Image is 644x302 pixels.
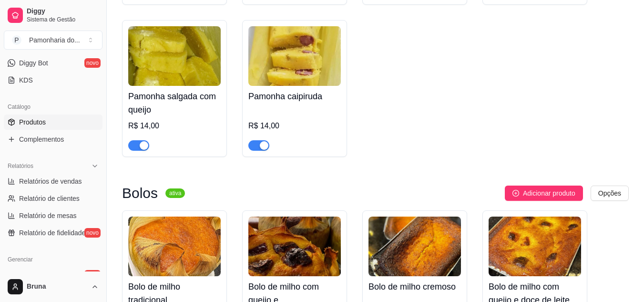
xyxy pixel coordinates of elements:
span: Relatório de fidelidade [19,228,85,238]
a: Produtos [4,115,102,130]
a: DiggySistema de Gestão [4,4,102,27]
span: Complementos [19,135,64,144]
a: Relatório de mesas [4,208,102,223]
span: Adicionar produto [523,188,575,198]
span: Bruna [27,282,87,291]
img: product-image [248,217,341,276]
sup: ativa [165,188,185,198]
a: Diggy Botnovo [4,55,102,71]
h3: Bolos [122,187,158,199]
a: KDS [4,73,102,88]
span: Opções [598,188,621,198]
div: R$ 14,00 [128,120,221,132]
span: plus-circle [512,190,519,197]
span: Diggy Bot [19,58,48,68]
button: Opções [591,186,629,201]
a: Complementos [4,132,102,147]
span: Produtos [19,117,46,127]
a: Relatório de clientes [4,191,102,206]
h4: Pamonha caipiruda [248,90,341,103]
button: Bruna [4,275,102,298]
a: Relatórios de vendas [4,174,102,189]
span: Relatórios de vendas [19,177,82,186]
h4: Pamonha salgada com queijo [128,90,221,116]
span: KDS [19,75,33,85]
img: product-image [489,217,581,276]
img: product-image [248,26,341,86]
span: P [12,35,21,45]
span: Relatório de clientes [19,194,80,203]
div: R$ 14,00 [248,120,341,132]
a: Entregadoresnovo [4,267,102,282]
div: Catálogo [4,99,102,115]
img: product-image [128,217,221,276]
h4: Bolo de milho cremoso [368,280,461,293]
img: product-image [128,26,221,86]
span: Diggy [27,7,99,16]
span: Sistema de Gestão [27,16,99,23]
span: Relatórios [8,162,33,170]
button: Select a team [4,31,102,50]
a: Relatório de fidelidadenovo [4,225,102,240]
img: product-image [368,217,461,276]
div: Pamonharia do ... [29,35,80,45]
span: Relatório de mesas [19,211,77,220]
button: Adicionar produto [505,186,583,201]
div: Gerenciar [4,252,102,267]
span: Entregadores [19,270,59,280]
